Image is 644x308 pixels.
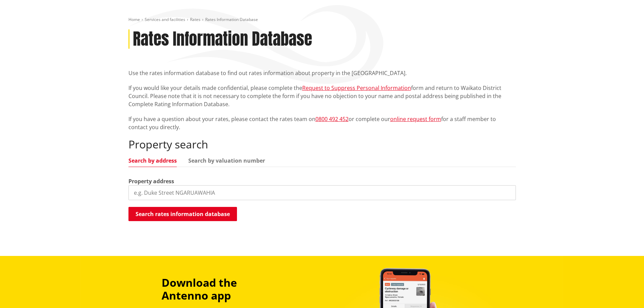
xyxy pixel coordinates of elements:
a: Services and facilities [145,17,185,22]
p: If you have a question about your rates, please contact the rates team on or complete our for a s... [128,115,516,131]
input: e.g. Duke Street NGARUAWAHIA [128,185,516,200]
a: 0800 492 452 [315,115,349,123]
a: online request form [390,115,441,123]
a: Search by valuation number [188,158,265,163]
h3: Download the Antenno app [162,276,284,302]
h1: Rates Information Database [133,29,312,49]
a: Rates [190,17,200,22]
button: Search rates information database [128,207,237,221]
p: Use the rates information database to find out rates information about property in the [GEOGRAPHI... [128,69,516,77]
a: Home [128,17,140,22]
label: Property address [128,177,174,185]
iframe: Messenger Launcher [613,280,637,304]
span: Rates Information Database [205,17,258,22]
h2: Property search [128,138,516,151]
a: Request to Suppress Personal Information [302,84,411,92]
nav: breadcrumb [128,17,516,23]
a: Search by address [128,158,177,163]
p: If you would like your details made confidential, please complete the form and return to Waikato ... [128,84,516,108]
